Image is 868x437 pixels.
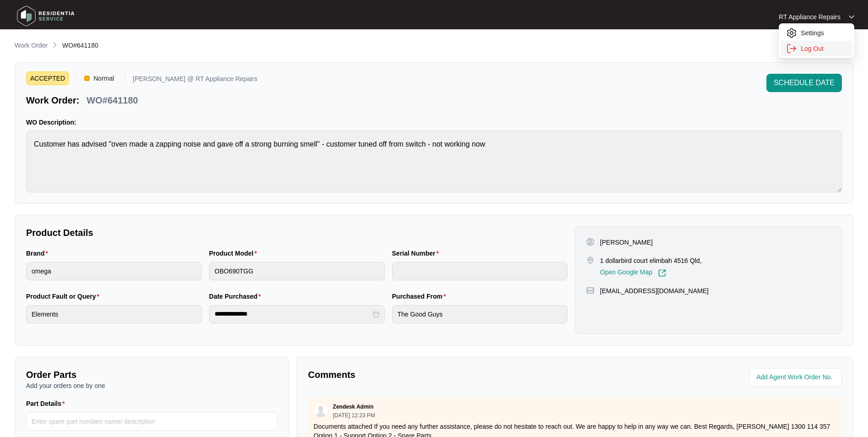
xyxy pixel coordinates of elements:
[84,76,90,81] img: Vercel Logo
[13,41,49,51] a: Work Order
[586,238,594,246] img: user-pin
[86,94,138,107] p: WO#641180
[209,249,261,258] label: Product Model
[26,262,202,280] input: Brand
[779,12,841,22] p: RT Appliance Repairs
[62,42,98,49] span: WO#641180
[766,74,842,92] button: SCHEDULE DATE
[51,41,59,49] img: chevron-right
[600,269,666,277] a: Open Google Map
[308,368,568,381] p: Comments
[26,381,278,390] p: Add your orders one by one
[26,292,103,301] label: Product Fault or Query
[600,238,652,247] p: [PERSON_NAME]
[90,71,118,85] span: Normal
[333,403,373,410] p: Zendesk Admin
[26,368,278,381] p: Order Parts
[600,256,701,265] p: 1 dollarbird court elimbah 4516 Qld,
[209,262,385,280] input: Product Model
[392,262,568,280] input: Serial Number
[14,2,78,30] img: residentia service logo
[801,28,847,38] p: Settings
[26,412,278,431] input: Part Details
[26,226,567,239] p: Product Details
[774,77,835,88] span: SCHEDULE DATE
[756,372,836,383] input: Add Agent Work Order No.
[26,71,69,85] span: ACCEPTED
[133,76,257,85] p: [PERSON_NAME] @ RT Appliance Repairs
[26,249,52,258] label: Brand
[392,305,568,323] input: Purchased From
[586,256,594,264] img: map-pin
[801,44,847,53] p: Log Out
[392,249,442,258] label: Serial Number
[209,292,264,301] label: Date Purchased
[26,399,69,408] label: Part Details
[215,309,371,319] input: Date Purchased
[849,15,854,19] img: dropdown arrow
[786,27,797,38] img: settings icon
[333,413,375,418] p: [DATE] 12:23 PM
[15,41,48,50] p: Work Order
[26,94,79,107] p: Work Order:
[658,269,666,277] img: Link-External
[26,118,842,127] p: WO Description:
[586,286,594,295] img: map-pin
[26,131,842,192] textarea: Customer has advised "oven made a zapping noise and gave off a strong burning smell" - customer t...
[314,404,328,417] img: user.svg
[392,292,450,301] label: Purchased From
[786,43,797,54] img: settings icon
[26,305,202,323] input: Product Fault or Query
[600,286,708,295] p: [EMAIL_ADDRESS][DOMAIN_NAME]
